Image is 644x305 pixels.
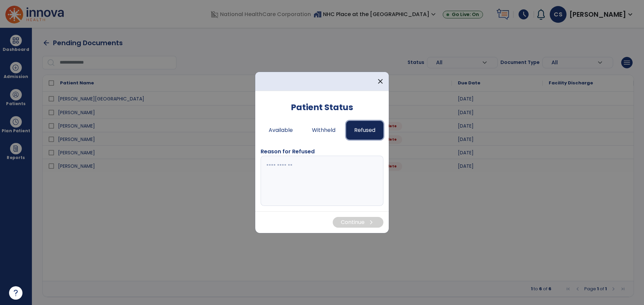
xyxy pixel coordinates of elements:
button: Withheld [304,121,343,140]
h5: Patient Status [291,102,353,113]
button: Available [261,121,301,140]
span: close [376,77,384,85]
span: chevron_right [367,218,375,226]
button: Continuechevron_right [333,217,383,228]
button: Refused [346,121,383,140]
button: close [372,72,389,91]
div: Reason for Refused [261,148,383,156]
